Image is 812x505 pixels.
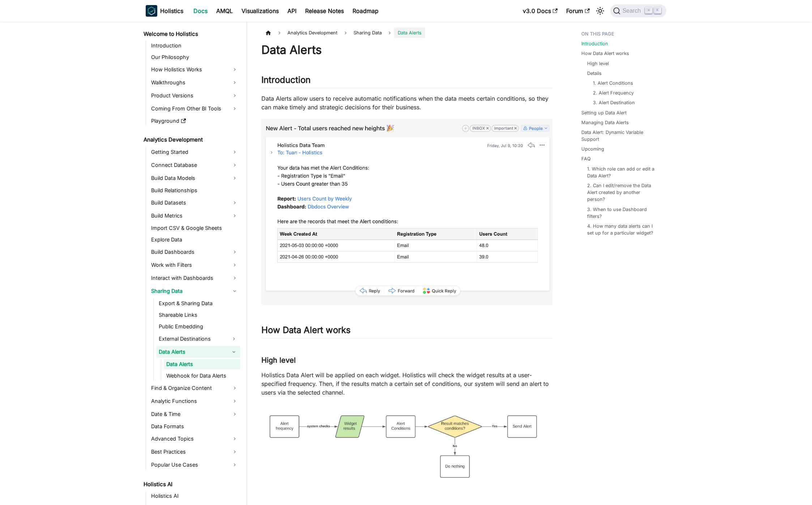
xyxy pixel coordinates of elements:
[587,206,659,220] a: 3. When to use Dashboard filters?
[261,28,552,38] nav: Breadcrumbs
[149,103,240,114] a: Coming From Other BI Tools
[587,60,609,67] a: High level
[149,210,240,222] a: Build Metrics
[610,4,666,17] button: Search (Command+K)
[149,446,240,458] a: Best Practices
[581,155,591,162] a: FAQ
[149,172,240,184] a: Build Data Models
[189,5,212,17] a: Docs
[141,135,240,145] a: Analytics Development
[149,433,240,445] a: Advanced Topics
[149,408,240,420] a: Date & Time
[157,321,240,332] a: Public Embedding
[157,298,240,308] a: Export & Sharing Data
[149,259,240,271] a: Work with Filters
[157,310,240,320] a: Shareable Links
[581,119,629,126] a: Managing Data Alerts
[261,356,552,365] h3: High level
[394,28,425,38] span: Data Alerts
[149,285,240,297] a: Sharing Data
[149,77,240,88] a: Walkthroughs
[164,359,240,369] a: Data Alerts
[149,246,240,258] a: Build Dashboards
[594,5,606,17] button: Switch between dark and light mode (currently light mode)
[593,89,634,96] a: 2. Alert Frequency
[149,491,240,501] a: Holistics AI
[141,29,240,39] a: Welcome to Holistics
[157,346,227,358] a: Data Alerts
[645,7,652,14] kbd: ⌘
[237,5,283,17] a: Visualizations
[149,90,240,101] a: Product Versions
[518,5,562,17] a: v3.0 Docs
[149,223,240,233] a: Import CSV & Google Sheets
[149,459,240,471] a: Popular Use Cases
[160,7,183,15] b: Holistics
[149,185,240,195] a: Build Relationships
[261,119,552,305] img: Example of an email alert
[149,235,240,245] a: Explore Data
[581,50,629,57] a: How Data Alert works
[301,5,348,17] a: Release Notes
[348,5,383,17] a: Roadmap
[146,5,183,17] a: HolisticsHolistics
[581,109,627,116] a: Setting up Data Alert
[587,70,602,77] a: Details
[149,52,240,62] a: Our Philosophy
[350,28,385,38] span: Sharing Data
[581,146,604,152] a: Upcoming
[149,146,240,158] a: Getting Started
[261,43,552,57] h1: Data Alerts
[149,64,240,75] a: How Holistics Works
[261,325,552,338] h2: How Data Alert works
[261,94,552,111] p: Data Alerts allow users to receive automatic notifications when the data meets certain conditions...
[593,99,635,106] a: 3. Alert Destination
[562,5,594,17] a: Forum
[149,197,240,209] a: Build Datasets
[587,165,659,179] a: 1. Which role can add or edit a Data Alert?
[581,40,608,47] a: Introduction
[164,371,240,381] a: Webhook for Data Alerts
[284,28,341,38] span: Analytics Development
[138,22,247,505] nav: Docs sidebar
[157,333,227,345] a: External Destinations
[149,421,240,432] a: Data Formats
[587,182,659,203] a: 2. Can I edit/remove the Data Alert created by another person?
[261,371,552,397] p: Holistics Data Alert will be applied on each widget. Holistics will check the widget results at a...
[149,116,240,126] a: Playground
[654,7,661,14] kbd: K
[620,8,645,14] span: Search
[227,346,240,358] button: Collapse sidebar category 'Data Alerts'
[149,395,240,407] a: Analytic Functions
[149,159,240,171] a: Connect Database
[149,272,240,284] a: Interact with Dashboards
[149,41,240,51] a: Introduction
[261,28,275,38] a: Home page
[261,75,552,88] h2: Introduction
[212,5,237,17] a: AMQL
[283,5,301,17] a: API
[593,80,633,87] a: 1. Alert Conditions
[149,382,240,394] a: Find & Organize Content
[227,333,240,345] button: Expand sidebar category 'External Destinations'
[141,479,240,489] a: Holistics AI
[581,129,662,143] a: Data Alert: Dynamic Variable Support
[146,5,157,17] img: Holistics
[587,223,659,236] a: 4. How many data alerts can I set up for a particular widget?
